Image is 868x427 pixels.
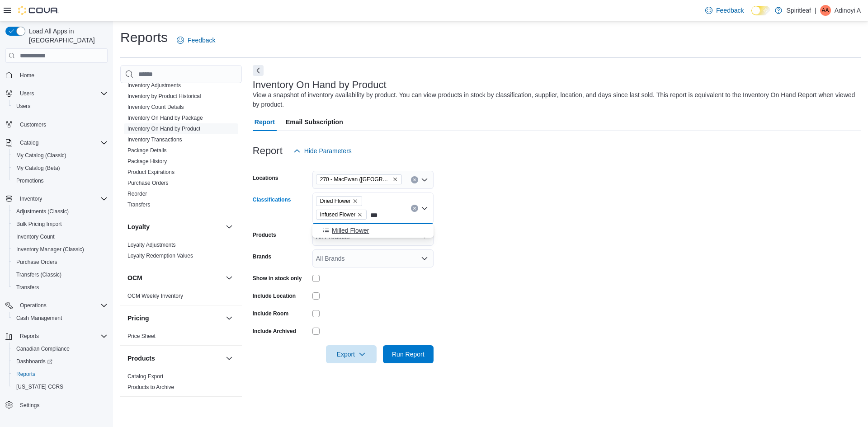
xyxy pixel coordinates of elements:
span: Adjustments (Classic) [13,206,108,217]
a: Adjustments (Classic) [13,206,72,217]
div: OCM [120,291,242,305]
span: Bulk Pricing Import [16,221,62,228]
span: Settings [20,402,39,409]
a: Dashboards [9,355,111,368]
a: Inventory Transactions [127,136,182,143]
a: Package Details [127,147,167,154]
span: Users [20,90,34,97]
button: Export [326,345,377,363]
h3: Loyalty [127,222,150,231]
a: Dashboards [13,356,56,367]
label: Include Archived [253,328,296,335]
a: Feedback [702,1,747,19]
button: Remove Infused Flower from selection in this group [357,212,363,217]
span: Cash Management [13,313,108,324]
button: Home [2,68,111,81]
a: Transfers (Classic) [13,269,65,280]
span: OCM Weekly Inventory [127,292,183,300]
span: My Catalog (Classic) [13,150,108,161]
span: Products to Archive [127,384,174,391]
span: Transfers [13,282,108,293]
button: Products [127,354,222,363]
button: Settings [2,399,111,412]
span: Inventory Count [16,233,55,240]
button: Users [2,87,111,100]
a: Price Sheet [127,333,156,339]
a: Inventory Manager (Classic) [13,244,88,255]
span: My Catalog (Classic) [16,152,66,159]
button: Operations [2,299,111,312]
a: Package History [127,158,167,164]
button: Canadian Compliance [9,343,111,355]
span: Price Sheet [127,333,156,340]
span: Package Details [127,147,167,154]
span: Hide Parameters [304,146,352,155]
label: Show in stock only [253,275,302,282]
a: Inventory Count [13,231,58,242]
a: Cash Management [13,313,66,324]
button: Cash Management [9,312,111,324]
span: Cash Management [16,314,62,322]
span: Washington CCRS [13,381,108,392]
span: Inventory Count [13,231,108,242]
button: Pricing [224,313,235,324]
label: Brands [253,253,271,260]
input: Dark Mode [751,6,770,15]
button: Clear input [411,205,418,212]
label: Include Location [253,292,296,300]
span: Transfers [127,201,150,208]
span: Inventory by Product Historical [127,93,201,100]
span: Operations [16,300,108,311]
button: OCM [224,272,235,283]
span: Home [20,72,34,79]
span: Customers [16,119,108,130]
button: Reports [2,330,111,343]
span: Load All Apps in [GEOGRAPHIC_DATA] [25,27,108,45]
button: Reports [9,368,111,380]
a: Promotions [13,175,47,186]
span: Inventory On Hand by Product [127,125,200,132]
span: Customers [20,121,46,128]
a: Inventory On Hand by Product [127,126,200,132]
button: Milled Flower [312,224,434,237]
span: Feedback [188,36,215,45]
button: Open list of options [421,255,428,262]
button: Next [253,65,264,76]
span: Promotions [16,177,44,184]
button: Products [224,353,235,364]
span: AA [822,5,829,16]
span: Product Expirations [127,169,175,176]
span: Inventory [16,193,108,204]
button: Run Report [383,345,434,363]
a: Inventory On Hand by Package [127,115,203,121]
a: OCM Weekly Inventory [127,293,183,299]
a: Products to Archive [127,384,174,390]
div: Choose from the following options [312,224,434,237]
div: Pricing [120,331,242,345]
button: Inventory Count [9,230,111,243]
a: Catalog Export [127,373,163,380]
p: | [815,5,816,16]
span: Inventory Adjustments [127,82,181,89]
div: Loyalty [120,239,242,265]
span: Dashboards [13,356,108,367]
span: Report [255,113,275,131]
span: Inventory [20,195,42,202]
span: Reports [13,369,108,380]
span: Export [331,345,371,363]
span: Inventory Count Details [127,103,184,111]
label: Locations [253,174,278,182]
button: Hide Parameters [290,142,355,160]
a: My Catalog (Classic) [13,150,70,161]
a: Inventory Adjustments [127,82,181,89]
button: Open list of options [421,176,428,183]
a: Canadian Compliance [13,343,73,354]
button: OCM [127,273,222,282]
button: Remove Dried Flower from selection in this group [353,198,358,204]
span: Reports [20,333,39,340]
span: 270 - MacEwan (Edmonton) [316,174,402,184]
button: Transfers (Classic) [9,268,111,281]
a: Feedback [173,31,219,49]
span: Reports [16,331,108,342]
span: Package History [127,158,167,165]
